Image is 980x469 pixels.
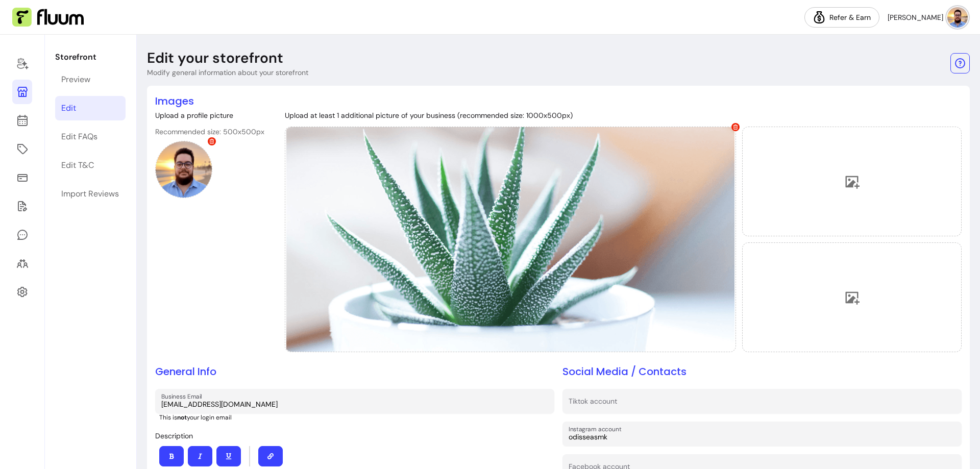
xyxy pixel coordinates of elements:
[562,364,962,379] h2: Social Media / Contacts
[285,127,736,352] div: Provider image 1
[156,141,212,198] img: https://d22cr2pskkweo8.cloudfront.net/cb737296-70b8-42ad-9f03-78f5f51a5cbf
[947,7,968,28] img: avatar
[61,159,94,171] div: Edit T&C
[12,165,32,190] a: Sales
[804,7,879,28] a: Refer & Earn
[61,102,76,114] div: Edit
[888,12,943,22] span: [PERSON_NAME]
[177,413,187,422] b: not
[147,49,283,67] p: Edit your storefront
[61,188,119,200] div: Import Reviews
[161,399,548,409] input: Business Email
[12,194,32,218] a: Forms
[12,137,32,161] a: Offerings
[12,223,32,247] a: My Messages
[569,432,955,442] input: Instagram account
[159,413,554,422] p: This is your login email
[155,94,962,108] h2: Images
[155,364,554,379] h2: General Info
[55,125,126,149] a: Edit FAQs
[55,182,126,206] a: Import Reviews
[55,67,126,92] a: Preview
[285,127,736,352] img: https://d22cr2pskkweo8.cloudfront.net/8c98e409-65b3-4751-92f9-0aba9dfbc0d4
[155,127,264,137] p: Recommended size: 500x500px
[569,399,955,409] input: Tiktok account
[12,80,32,104] a: Storefront
[147,67,308,78] p: Modify general information about your storefront
[569,425,625,433] label: Instagram account
[55,96,126,120] a: Edit
[61,73,90,86] div: Preview
[12,8,84,27] img: Fluum Logo
[12,251,32,276] a: Clients
[888,7,968,28] button: avatar[PERSON_NAME]
[155,110,264,120] p: Upload a profile picture
[55,51,126,63] p: Storefront
[61,131,97,143] div: Edit FAQs
[161,392,206,401] label: Business Email
[12,108,32,133] a: Calendar
[12,51,32,76] a: Home
[285,110,962,120] p: Upload at least 1 additional picture of your business (recommended size: 1000x500px)
[155,431,193,440] span: Description
[55,153,126,178] a: Edit T&C
[155,141,212,198] div: Profile picture
[12,280,32,304] a: Settings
